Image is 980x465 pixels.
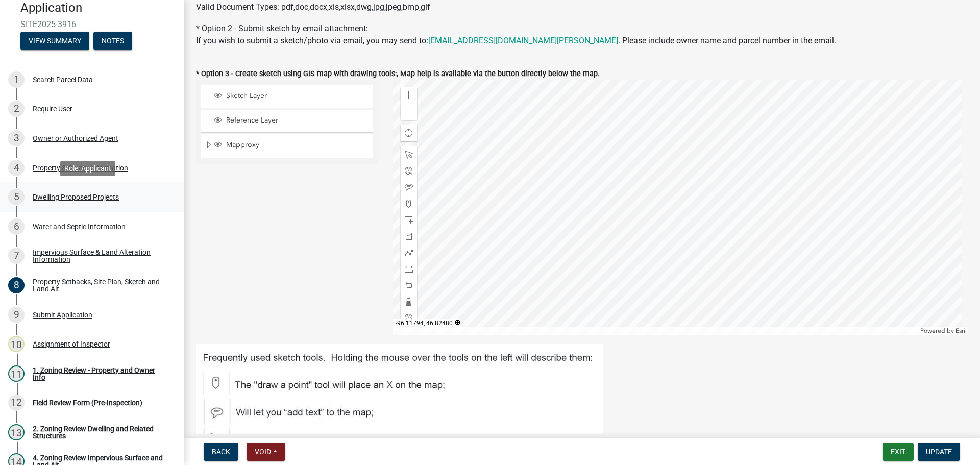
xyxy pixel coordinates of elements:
[926,448,952,456] span: Update
[224,116,370,125] span: Reference Layer
[212,116,370,126] div: Reference Layer
[8,277,24,293] div: 8
[883,443,914,461] button: Exit
[8,248,24,264] div: 7
[8,336,24,352] div: 10
[212,91,370,102] div: Sketch Layer
[33,164,128,172] div: Property & Owner Information
[196,70,600,78] label: * Option 3 - Create sketch using GIS map with drawing tools:, Map help is available via the butto...
[8,189,24,205] div: 5
[8,307,24,323] div: 9
[33,135,118,142] div: Owner or Authorized Agent
[247,443,285,461] button: Void
[60,161,115,176] div: Role: Applicant
[8,160,24,176] div: 4
[204,443,238,461] button: Back
[33,425,167,439] div: 2. Zoning Review Dwelling and Related Structures
[918,443,960,461] button: Update
[955,327,965,334] a: Esri
[33,249,167,263] div: Impervious Surface & Land Alteration Information
[212,140,370,151] div: Mapproxy
[33,278,167,292] div: Property Setbacks, Site Plan, Sketch and Land Alt
[33,366,167,381] div: 1. Zoning Review - Property and Owner Info
[33,105,72,112] div: Require User
[33,399,142,406] div: Field Review Form (Pre-Inspection)
[224,91,370,101] span: Sketch Layer
[8,395,24,411] div: 12
[8,101,24,117] div: 2
[20,19,163,29] span: SITE2025-3916
[93,32,132,50] button: Notes
[33,340,110,348] div: Assignment of Inspector
[201,134,373,158] li: Mapproxy
[33,193,119,201] div: Dwelling Proposed Projects
[401,125,417,141] div: Find my location
[8,365,24,382] div: 11
[224,140,370,150] span: Mapproxy
[196,2,430,12] span: Valid Document Types: pdf,doc,docx,xls,xlsx,dwg,jpg,jpeg,bmp,gif
[196,36,836,45] span: If you wish to submit a sketch/photo via email, you may send to: . Please include owner name and ...
[33,311,92,319] div: Submit Application
[205,140,212,151] span: Expand
[212,448,230,456] span: Back
[401,87,417,104] div: Zoom in
[20,32,89,50] button: View Summary
[33,223,126,230] div: Water and Septic Information
[20,37,89,45] wm-modal-confirm: Summary
[401,104,417,120] div: Zoom out
[918,327,968,335] div: Powered by
[201,85,373,108] li: Sketch Layer
[8,71,24,88] div: 1
[196,22,968,47] div: * Option 2 - Submit sketch by email attachment:
[93,37,132,45] wm-modal-confirm: Notes
[255,448,271,456] span: Void
[8,130,24,146] div: 3
[428,36,618,45] a: [EMAIL_ADDRESS][DOMAIN_NAME][PERSON_NAME]
[8,424,24,440] div: 13
[200,83,374,161] ul: Layer List
[33,76,93,83] div: Search Parcel Data
[8,218,24,235] div: 6
[201,110,373,133] li: Reference Layer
